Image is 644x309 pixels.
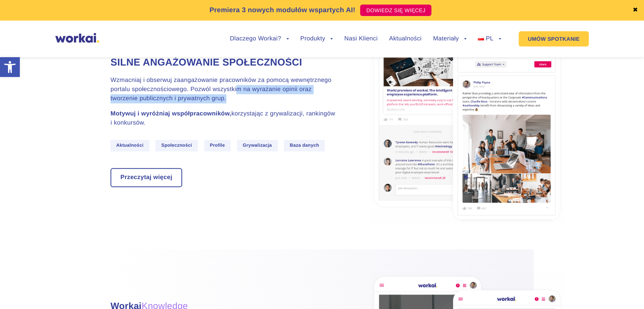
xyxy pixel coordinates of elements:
span: Profile [204,140,231,151]
a: Materiały [433,36,466,42]
span: Społeczności [155,140,198,151]
span: Grywalizacja [237,140,278,151]
span: PL [486,35,493,42]
p: korzystając z grywalizacji, rankingów i konkursów. [111,109,339,128]
p: Premiera 3 nowych modułów wspartych AI! [210,5,356,15]
strong: Motywuj i wyróżniaj współpracowników, [111,110,231,117]
a: Nasi Klienci [344,36,377,42]
a: Dlaczego Workai? [230,36,289,42]
span: Baza danych [284,140,325,151]
a: Produkty [300,36,333,42]
a: Przeczytaj więcej [111,169,181,186]
a: UMÓW SPOTKANIE [519,31,589,46]
span: Aktualności [111,140,149,151]
h4: Silne angażowanie społeczności [111,55,339,69]
a: DOWIEDZ SIĘ WIĘCEJ [360,5,431,16]
a: ✖ [633,7,638,13]
a: Aktualności [389,36,421,42]
p: Wzmacniaj i obserwuj zaangażowanie pracowników za pomocą wewnętrznego portalu społecznościowego. ... [111,76,339,103]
